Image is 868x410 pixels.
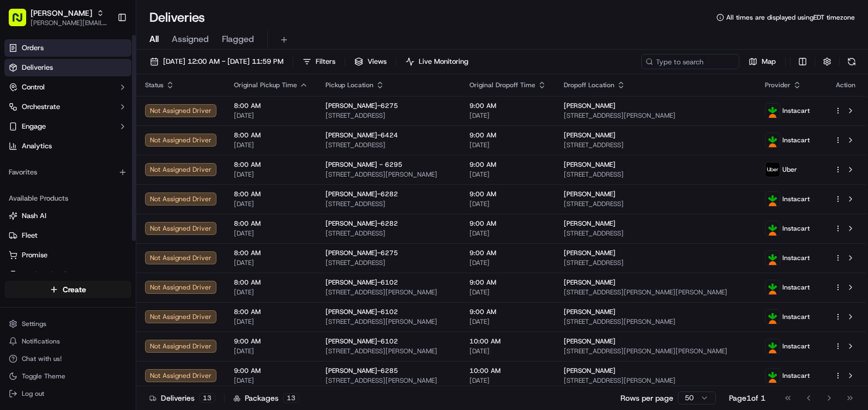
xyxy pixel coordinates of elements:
button: [DATE] 12:00 AM - [DATE] 11:59 PM [145,54,288,69]
div: Action [834,81,857,89]
span: 9:00 AM [469,219,546,228]
span: Toggle Theme [22,372,65,381]
button: Views [349,54,391,69]
a: Product Catalog [9,270,127,280]
img: profile_instacart_ahold_partner.png [765,280,780,294]
img: profile_instacart_ahold_partner.png [765,251,780,265]
span: [PERSON_NAME]-6102 [325,278,398,287]
span: Analytics [22,141,52,151]
span: Dropoff Location [564,81,614,89]
img: profile_instacart_ahold_partner.png [765,104,780,118]
p: Welcome 👋 [11,44,198,61]
span: [STREET_ADDRESS][PERSON_NAME][PERSON_NAME] [564,288,748,297]
span: [DATE] [469,200,546,208]
span: [DATE] [469,141,546,149]
span: Settings [22,319,46,328]
div: Deliveries [149,393,215,403]
span: Instacart [782,312,810,321]
span: [STREET_ADDRESS] [564,200,748,208]
span: [DATE] 12:00 AM - [DATE] 11:59 PM [163,57,284,67]
span: 9:00 AM [469,101,546,110]
span: Orders [22,43,44,53]
img: Nash [11,11,33,33]
button: [PERSON_NAME][PERSON_NAME][EMAIL_ADDRESS][PERSON_NAME][DOMAIN_NAME] [4,4,113,31]
span: 9:00 AM [234,337,308,346]
span: [DATE] [234,258,308,267]
div: Packages [233,393,299,403]
span: 9:00 AM [469,190,546,198]
button: [PERSON_NAME][EMAIL_ADDRESS][PERSON_NAME][DOMAIN_NAME] [31,19,108,27]
span: [STREET_ADDRESS][PERSON_NAME][PERSON_NAME] [564,347,748,355]
button: Product Catalog [4,266,131,284]
span: 9:00 AM [469,160,546,169]
span: Provider [765,81,791,89]
span: [STREET_ADDRESS] [325,111,452,120]
span: Instacart [782,342,810,351]
span: Create [63,284,86,295]
img: 1736555255976-a54dd68f-1ca7-489b-9aae-adbdc363a1c4 [11,104,31,124]
span: [STREET_ADDRESS][PERSON_NAME] [564,376,748,385]
span: Assigned [172,33,209,46]
button: [PERSON_NAME] [31,8,92,19]
span: [PERSON_NAME] [564,366,616,375]
span: Map [762,57,776,67]
img: profile_instacart_ahold_partner.png [765,133,780,147]
div: 📗 [11,159,20,168]
span: 9:00 AM [469,131,546,140]
span: Flagged [222,33,254,46]
a: Orders [4,39,131,57]
span: Instacart [782,224,810,233]
a: 📗Knowledge Base [7,154,88,173]
span: [DATE] [234,376,308,385]
button: Nash AI [4,207,131,225]
a: Fleet [9,231,127,240]
img: profile_instacart_ahold_partner.png [765,221,780,236]
div: We're available if you need us! [37,115,138,124]
span: Control [22,82,45,92]
span: All times are displayed using EDT timezone [726,13,855,22]
span: 8:00 AM [234,249,308,257]
span: Pickup Location [325,81,373,89]
span: Log out [22,389,44,398]
input: Got a question? Start typing here... [28,70,196,82]
span: [DATE] [469,258,546,267]
span: [PERSON_NAME]-6102 [325,337,398,346]
div: Page 1 of 1 [729,393,765,403]
span: [PERSON_NAME] [564,278,616,287]
span: Knowledge Base [22,158,83,169]
span: [STREET_ADDRESS][PERSON_NAME] [325,288,452,297]
span: 8:00 AM [234,190,308,198]
a: Powered byPylon [77,184,132,193]
span: Uber [782,165,797,174]
span: [STREET_ADDRESS] [564,258,748,267]
button: Create [4,281,131,298]
button: Chat with us! [4,351,131,366]
span: 9:00 AM [234,366,308,375]
a: Deliveries [4,59,131,76]
span: [DATE] [234,288,308,297]
span: Orchestrate [22,102,60,112]
span: [STREET_ADDRESS][PERSON_NAME] [564,111,748,120]
span: [PERSON_NAME]-6282 [325,219,398,228]
span: 8:00 AM [234,278,308,287]
span: [DATE] [234,170,308,179]
span: 9:00 AM [469,307,546,316]
span: [PERSON_NAME] [564,307,616,316]
span: [DATE] [234,141,308,149]
h1: Deliveries [149,9,205,26]
span: [PERSON_NAME]-6424 [325,131,398,140]
div: 💻 [92,159,101,168]
div: Favorites [4,164,131,181]
img: profile_instacart_ahold_partner.png [765,339,780,353]
span: 8:00 AM [234,131,308,140]
span: [PERSON_NAME]-6275 [325,101,398,110]
span: 8:00 AM [234,101,308,110]
span: [STREET_ADDRESS] [325,258,452,267]
img: profile_instacart_ahold_partner.png [765,192,780,206]
button: Settings [4,316,131,331]
span: Views [367,57,387,67]
button: Fleet [4,227,131,244]
span: [STREET_ADDRESS] [564,170,748,179]
span: [STREET_ADDRESS] [564,141,748,149]
img: profile_instacart_ahold_partner.png [765,369,780,383]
